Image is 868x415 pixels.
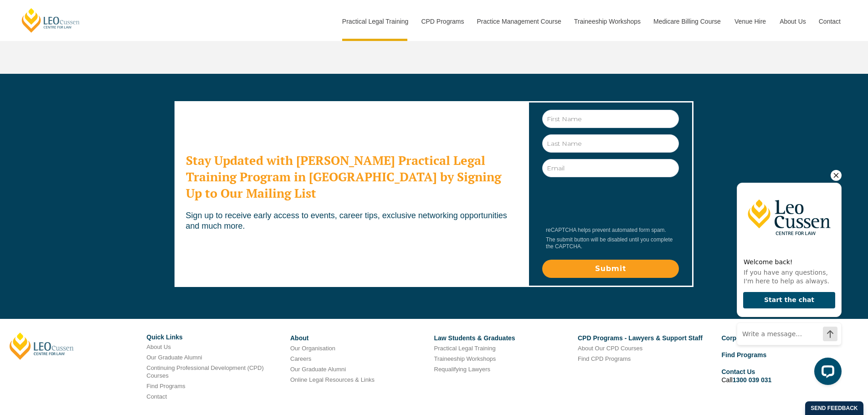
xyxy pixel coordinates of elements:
a: Medicare Billing Course [647,2,728,41]
input: First Name [542,110,679,128]
a: Traineeship Workshops [434,355,496,362]
h2: Stay Updated with [PERSON_NAME] Practical Legal Training Program in [GEOGRAPHIC_DATA] by Signing ... [186,152,516,201]
a: Practical Legal Training [434,345,496,352]
a: Find Programs [722,351,767,359]
a: About Us [147,343,171,350]
a: [PERSON_NAME] [10,333,74,360]
a: Corporate Training Division [722,334,806,342]
a: Contact [812,2,847,41]
a: Venue Hire [728,2,773,41]
a: About Our CPD Courses [578,345,642,352]
h6: Quick Links [147,334,284,341]
a: Our Organisation [290,345,335,352]
input: Submit [542,260,679,278]
a: Practice Management Course [470,2,567,41]
a: Find Programs [147,383,185,389]
li: Call [722,366,859,385]
a: [PERSON_NAME] Centre for Law [21,7,81,33]
a: About [290,334,308,342]
input: Email [542,159,679,177]
a: Careers [290,355,311,362]
a: CPD Programs - Lawyers & Support Staff [578,334,703,342]
a: Our Graduate Alumni [147,354,202,361]
input: Last Name [542,134,679,153]
a: Our Graduate Alumni [290,366,346,373]
a: Contact Us [722,368,755,375]
a: Practical Legal Training [335,2,415,41]
a: CPD Programs [414,2,470,41]
iframe: reCAPTCHA [543,184,682,219]
iframe: LiveChat chat widget [729,165,845,392]
a: Requalifying Lawyers [434,366,491,373]
a: Continuing Professional Development (CPD) Courses [147,364,264,379]
a: Online Legal Resources & Links [290,376,375,383]
a: Traineeship Workshops [567,2,647,41]
p: Sign up to receive early access to events, career tips, exclusive networking opportunities and mu... [186,210,516,232]
a: Find CPD Programs [578,355,631,362]
div: The submit button will be disabled until you complete the CAPTCHA. [542,236,677,251]
a: About Us [773,2,812,41]
div: reCAPTCHA helps prevent automated form spam. [542,227,677,234]
a: Contact [147,393,167,400]
a: Law Students & Graduates [434,334,515,342]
